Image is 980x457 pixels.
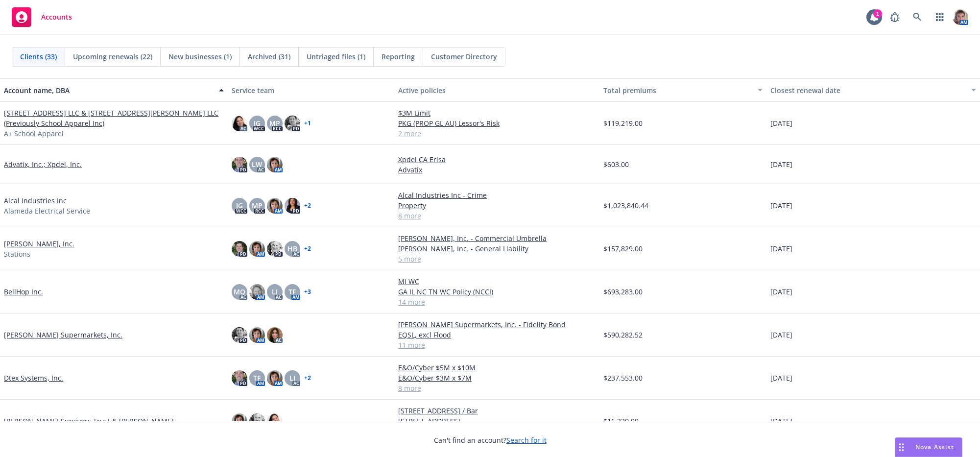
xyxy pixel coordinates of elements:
[603,85,751,96] div: Total premiums
[4,249,30,259] span: Stations
[770,330,792,340] span: [DATE]
[398,383,596,393] a: 8 more
[770,200,792,211] span: [DATE]
[267,327,283,343] img: photo
[770,287,792,297] span: [DATE]
[41,13,72,21] span: Accounts
[599,78,766,102] button: Total premiums
[232,85,390,96] div: Service team
[398,154,596,165] a: Xpdel CA Erisa
[770,85,965,96] div: Closest renewal date
[915,443,954,451] span: Nova Assist
[398,330,596,340] a: EQSL, excl Flood
[398,340,596,350] a: 11 more
[249,413,265,429] img: photo
[252,159,262,169] span: LW
[234,287,245,297] span: MQ
[249,284,265,300] img: photo
[248,51,290,62] span: Archived (31)
[766,78,980,102] button: Closest renewal date
[267,157,283,172] img: photo
[267,198,283,214] img: photo
[253,373,261,383] span: TF
[382,51,415,62] span: Reporting
[304,203,311,209] a: + 2
[285,116,300,131] img: photo
[232,157,247,172] img: photo
[232,370,247,386] img: photo
[770,118,792,128] span: [DATE]
[20,51,57,62] span: Clients (33)
[4,416,174,426] a: [PERSON_NAME] Survivors Trust & [PERSON_NAME]
[4,108,224,128] a: [STREET_ADDRESS] LLC & [STREET_ADDRESS][PERSON_NAME] LLC (Previously School Apparel Inc)
[398,406,596,416] a: [STREET_ADDRESS] / Bar
[232,327,247,343] img: photo
[770,159,792,169] span: [DATE]
[770,373,792,383] span: [DATE]
[398,108,596,118] a: $3M Limit
[267,241,283,257] img: photo
[885,7,905,27] a: Report a Bug
[895,437,962,457] button: Nova Assist
[398,319,596,330] a: [PERSON_NAME] Supermarkets, Inc. - Fidelity Bond
[304,120,311,126] a: + 1
[873,9,882,18] div: 1
[4,330,122,340] a: [PERSON_NAME] Supermarkets, Inc.
[398,85,596,96] div: Active policies
[4,287,43,297] a: BellHop Inc.
[398,243,596,254] a: [PERSON_NAME], Inc. - General Liability
[398,276,596,287] a: MI WC
[254,118,261,128] span: JG
[603,200,648,211] span: $1,023,840.44
[304,246,311,252] a: + 2
[4,206,90,216] span: Alameda Electrical Service
[307,51,365,62] span: Untriaged files (1)
[304,289,311,295] a: + 3
[398,287,596,297] a: GA IL NC TN WC Policy (NCCI)
[4,85,213,96] div: Account name, DBA
[398,233,596,243] a: [PERSON_NAME], Inc. - Commercial Umbrella
[236,200,243,211] span: JG
[603,243,643,254] span: $157,829.00
[4,195,67,206] a: Alcal Industries Inc
[506,435,547,445] a: Search for it
[398,118,596,128] a: PKG (PROP GL AU) Lessor's Risk
[603,373,643,383] span: $237,553.00
[288,287,296,297] span: TF
[603,416,639,426] span: $16,220.00
[398,297,596,307] a: 14 more
[930,7,950,27] a: Switch app
[398,211,596,221] a: 8 more
[603,159,629,169] span: $603.00
[287,243,297,254] span: HB
[267,413,283,429] img: photo
[953,9,968,25] img: photo
[232,241,247,257] img: photo
[603,330,643,340] span: $590,282.52
[304,375,311,381] a: + 2
[272,287,278,297] span: LI
[398,128,596,139] a: 2 more
[770,416,792,426] span: [DATE]
[895,438,908,457] div: Drag to move
[398,373,596,383] a: E&O/Cyber $3M x $7M
[232,413,247,429] img: photo
[398,254,596,264] a: 5 more
[232,116,247,131] img: photo
[398,200,596,211] a: Property
[394,78,599,102] button: Active policies
[770,243,792,254] span: [DATE]
[168,51,232,62] span: New businesses (1)
[249,327,265,343] img: photo
[908,7,927,27] a: Search
[289,373,295,383] span: LI
[4,239,74,249] a: [PERSON_NAME], Inc.
[252,200,263,211] span: MP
